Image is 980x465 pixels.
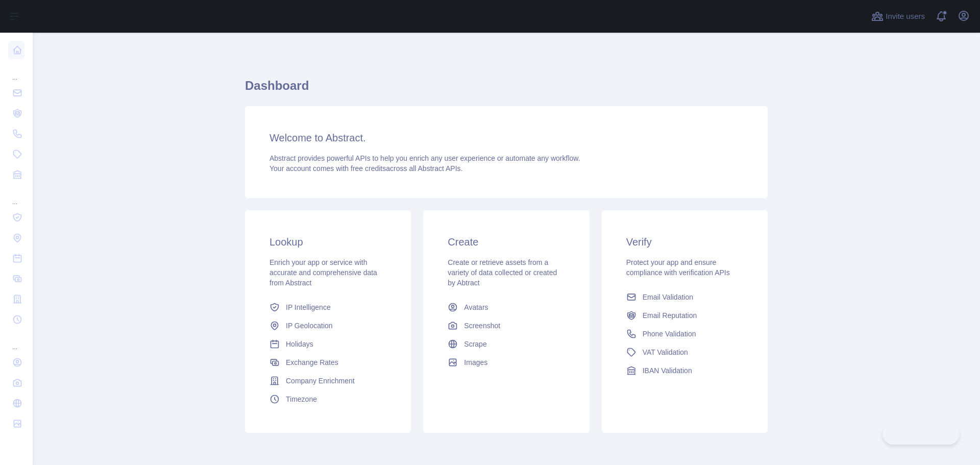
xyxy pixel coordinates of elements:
[622,288,747,306] a: Email Validation
[286,357,338,368] span: Exchange Rates
[622,343,747,361] a: VAT Validation
[626,258,730,277] span: Protect your app and ensure compliance with verification APIs
[269,131,743,145] h3: Welcome to Abstract.
[286,394,317,404] span: Timezone
[626,235,743,249] h3: Verify
[464,339,486,349] span: Scrape
[265,298,390,316] a: IP Intelligence
[265,316,390,335] a: IP Geolocation
[286,321,333,331] span: IP Geolocation
[643,292,693,302] span: Email Validation
[643,329,696,339] span: Phone Validation
[265,390,390,408] a: Timezone
[444,353,569,372] a: Images
[622,361,747,380] a: IBAN Validation
[464,321,500,331] span: Screenshot
[464,357,487,368] span: Images
[643,347,688,357] span: VAT Validation
[269,154,580,162] span: Abstract provides powerful APIs to help you enrich any user experience or automate any workflow.
[643,310,697,321] span: Email Reputation
[8,61,24,82] div: ...
[444,316,569,335] a: Screenshot
[269,258,377,287] span: Enrich your app or service with accurate and comprehensive data from Abstract
[448,235,565,249] h3: Create
[265,335,390,353] a: Holidays
[265,353,390,372] a: Exchange Rates
[448,258,557,287] span: Create or retrieve assets from a variety of data collected or created by Abtract
[643,365,692,376] span: IBAN Validation
[622,306,747,325] a: Email Reputation
[351,164,386,173] span: free credits
[245,78,768,102] h1: Dashboard
[269,164,462,173] span: Your account comes with across all Abstract APIs.
[886,11,925,22] span: Invite users
[269,235,386,249] h3: Lookup
[622,325,747,343] a: Phone Validation
[444,298,569,316] a: Avatars
[8,331,24,351] div: ...
[286,339,313,349] span: Holidays
[265,372,390,390] a: Company Enrichment
[444,335,569,353] a: Scrape
[8,186,24,206] div: ...
[869,8,927,25] button: Invite users
[286,376,355,386] span: Company Enrichment
[286,302,331,312] span: IP Intelligence
[464,302,488,312] span: Avatars
[883,423,960,445] iframe: Toggle Customer Support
